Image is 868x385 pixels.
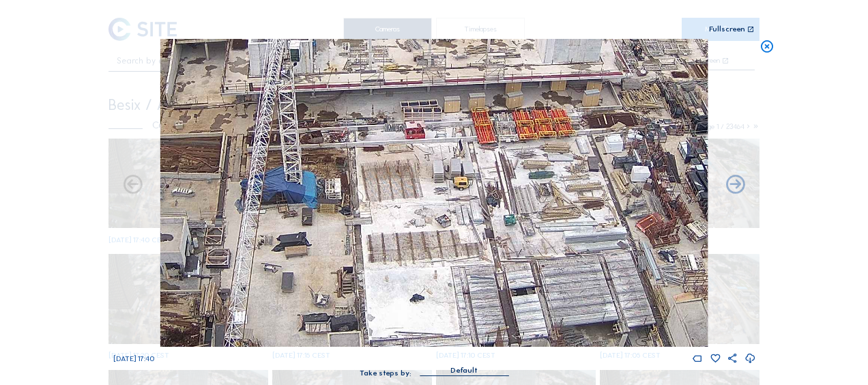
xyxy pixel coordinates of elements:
i: Back [724,174,747,197]
span: [DATE] 17:40 [113,354,154,363]
div: Take steps by: [360,369,411,377]
i: Forward [121,174,144,197]
div: Fullscreen [709,25,745,33]
div: Default [450,365,478,377]
img: Image [160,39,708,347]
div: Default [420,365,508,375]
